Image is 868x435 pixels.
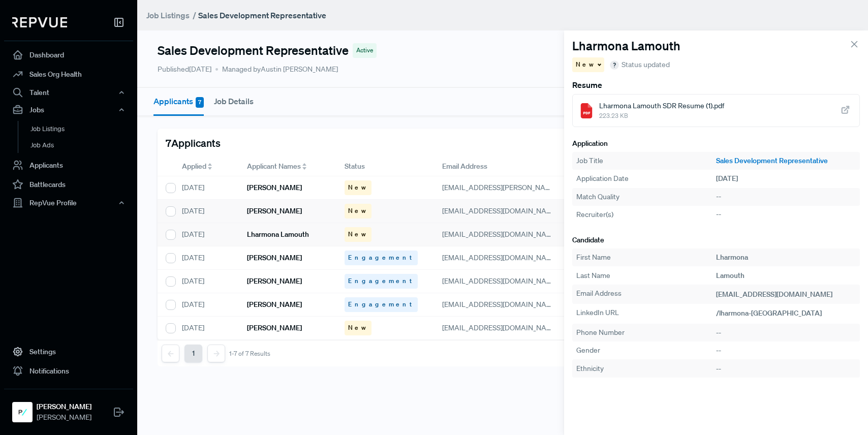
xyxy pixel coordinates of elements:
[174,200,239,223] div: [DATE]
[442,183,613,192] span: [EMAIL_ADDRESS][PERSON_NAME][DOMAIN_NAME]
[576,307,716,320] div: LinkedIn URL
[442,161,487,172] span: Email Address
[247,277,302,286] h6: [PERSON_NAME]
[174,293,239,317] div: [DATE]
[442,230,559,239] span: [EMAIL_ADDRESS][DOMAIN_NAME]
[716,270,856,281] div: Lamouth
[572,139,860,148] h6: Application
[576,270,716,281] div: Last Name
[716,345,856,356] div: --
[348,276,414,286] span: Engagement
[182,161,206,172] span: Applied
[37,401,91,412] strong: [PERSON_NAME]
[442,206,559,215] span: [EMAIL_ADDRESS][DOMAIN_NAME]
[716,173,856,184] div: [DATE]
[716,252,856,263] div: Lharmona
[576,173,716,184] div: Application Date
[442,323,559,332] span: [EMAIL_ADDRESS][DOMAIN_NAME]
[572,94,860,127] a: Lharmona Lamouth SDR Resume (1).pdf223.23 KB
[576,156,716,166] div: Job Title
[622,59,670,70] span: Status updated
[576,363,716,374] div: Ethnicity
[576,252,716,263] div: First Name
[184,345,202,362] button: 1
[716,308,822,318] span: /lharmona-[GEOGRAPHIC_DATA]
[716,156,856,166] a: Sales Development Representative
[158,64,211,75] p: Published [DATE]
[214,88,254,114] button: Job Details
[576,288,716,300] div: Email Address
[153,88,204,116] button: Applicants
[716,290,832,299] span: [EMAIL_ADDRESS][DOMAIN_NAME]
[442,300,559,309] span: [EMAIL_ADDRESS][DOMAIN_NAME]
[599,111,724,120] span: 223.23 KB
[174,246,239,270] div: [DATE]
[716,210,721,219] span: --
[18,137,147,153] a: Job Ads
[442,253,559,262] span: [EMAIL_ADDRESS][DOMAIN_NAME]
[247,230,309,239] h6: Lharmona Lamouth
[576,327,716,338] div: Phone Number
[4,101,133,118] button: Jobs
[716,308,833,318] a: /lharmona-[GEOGRAPHIC_DATA]
[207,345,225,362] button: Next
[4,65,133,84] a: Sales Org Health
[174,270,239,293] div: [DATE]
[166,137,221,149] h5: 7 Applicants
[576,209,716,220] div: Recruiter(s)
[229,350,270,357] div: 1-7 of 7 Results
[247,300,302,309] h6: [PERSON_NAME]
[37,412,91,423] span: [PERSON_NAME]
[348,300,414,309] span: Engagement
[348,253,414,262] span: Engagement
[162,345,179,362] button: Previous
[198,10,326,20] strong: Sales Development Representative
[193,10,196,20] span: /
[576,345,716,356] div: Gender
[576,192,716,202] div: Match Quality
[247,161,301,172] span: Applicant Names
[572,80,860,90] h6: Resume
[196,97,204,108] span: 7
[716,327,856,338] div: --
[146,9,190,21] a: Job Listings
[174,157,239,176] div: Toggle SortBy
[174,223,239,246] div: [DATE]
[162,345,270,362] nav: pagination
[348,323,368,332] span: New
[4,342,133,361] a: Settings
[12,17,67,27] img: RepVue
[4,84,133,101] div: Talent
[14,404,30,420] img: Polly
[572,236,860,244] h6: Candidate
[348,183,368,192] span: New
[348,230,368,239] span: New
[174,317,239,340] div: [DATE]
[716,363,856,374] div: --
[4,45,133,65] a: Dashboard
[4,175,133,194] a: Battlecards
[716,192,856,202] div: --
[215,64,338,75] span: Managed by Austin [PERSON_NAME]
[4,194,133,211] button: RepVue Profile
[576,60,596,69] span: New
[356,46,373,55] span: Active
[572,39,680,53] h4: Lharmona Lamouth
[247,324,302,332] h6: [PERSON_NAME]
[348,206,368,215] span: New
[247,183,302,192] h6: [PERSON_NAME]
[247,207,302,215] h6: [PERSON_NAME]
[158,43,349,58] h4: Sales Development Representative
[239,157,336,176] div: Toggle SortBy
[442,276,559,286] span: [EMAIL_ADDRESS][DOMAIN_NAME]
[247,254,302,262] h6: [PERSON_NAME]
[18,121,147,137] a: Job Listings
[4,361,133,381] a: Notifications
[345,161,365,172] span: Status
[174,176,239,200] div: [DATE]
[4,389,133,427] a: Polly[PERSON_NAME][PERSON_NAME]
[599,101,724,111] span: Lharmona Lamouth SDR Resume (1).pdf
[4,156,133,175] a: Applicants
